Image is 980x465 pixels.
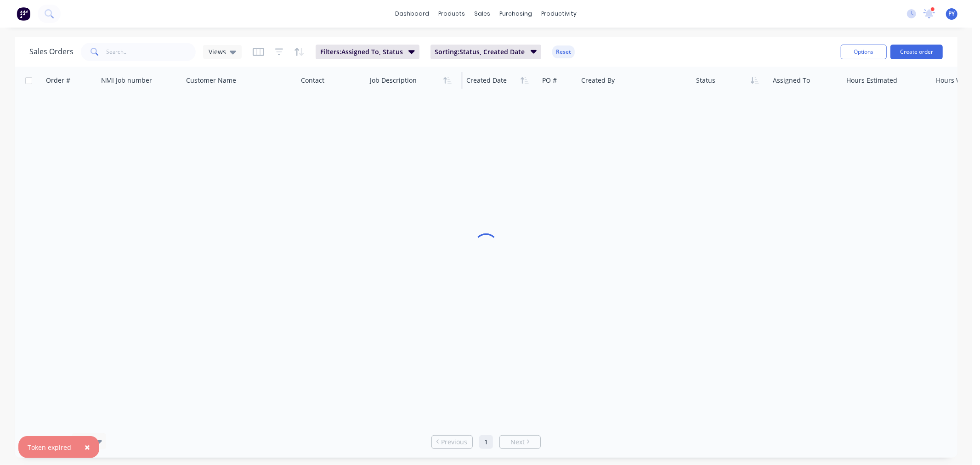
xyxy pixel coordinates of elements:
div: PO # [542,76,557,85]
div: Hours Worked [936,76,980,85]
button: Options [841,45,887,59]
div: Created Date [466,76,507,85]
img: Factory [17,7,30,21]
button: Reset [552,45,575,58]
button: Sorting:Status, Created Date [431,45,542,59]
span: Filters: Assigned To, Status [320,47,403,57]
div: Assigned To [773,76,810,85]
a: dashboard [391,7,434,21]
div: Customer Name [186,76,236,85]
button: Create order [890,45,943,59]
span: Previous [442,437,468,447]
span: Views [209,47,226,57]
span: × [85,441,90,454]
div: Contact [301,76,324,85]
div: products [434,7,470,21]
div: Hours Estimated [846,76,897,85]
div: purchasing [495,7,537,21]
a: Page 1 is your current page [479,435,493,449]
ul: Pagination [428,435,544,449]
a: Next page [500,437,540,447]
div: sales [470,7,495,21]
button: Close [75,436,99,458]
div: Created By [581,76,615,85]
span: Sorting: Status, Created Date [435,47,525,57]
div: Status [696,76,715,85]
div: productivity [537,7,582,21]
div: Order # [46,76,70,85]
span: Next [510,437,525,447]
div: NMI Job number [101,76,152,85]
span: PY [949,10,955,18]
div: Token expired [28,442,71,452]
button: Filters:Assigned To, Status [316,45,419,59]
h1: Sales Orders [29,47,74,56]
a: Previous page [432,437,472,447]
input: Search... [107,43,196,61]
